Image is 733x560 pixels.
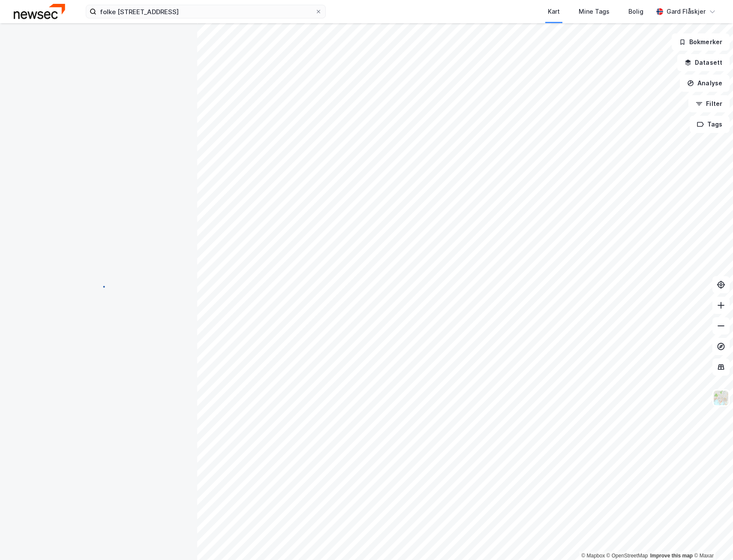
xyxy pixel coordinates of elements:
a: Mapbox [581,553,605,559]
a: Improve this map [650,553,693,559]
input: Søk på adresse, matrikkel, gårdeiere, leietakere eller personer [96,5,315,18]
img: newsec-logo.f6e21ccffca1b3a03d2d.png [14,4,65,19]
div: Bolig [628,6,643,17]
button: Tags [690,116,730,133]
a: OpenStreetMap [607,553,648,559]
iframe: Chat Widget [690,519,733,560]
div: Gard Flåskjer [667,6,706,17]
div: Kontrollprogram for chat [690,519,733,560]
button: Analyse [680,75,730,92]
button: Datasett [677,54,730,71]
button: Bokmerker [672,33,730,51]
button: Filter [688,95,730,112]
div: Mine Tags [579,6,610,17]
img: spinner.a6d8c91a73a9ac5275cf975e30b51cfb.svg [92,280,105,293]
div: Kart [548,6,560,17]
img: Z [713,390,729,406]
